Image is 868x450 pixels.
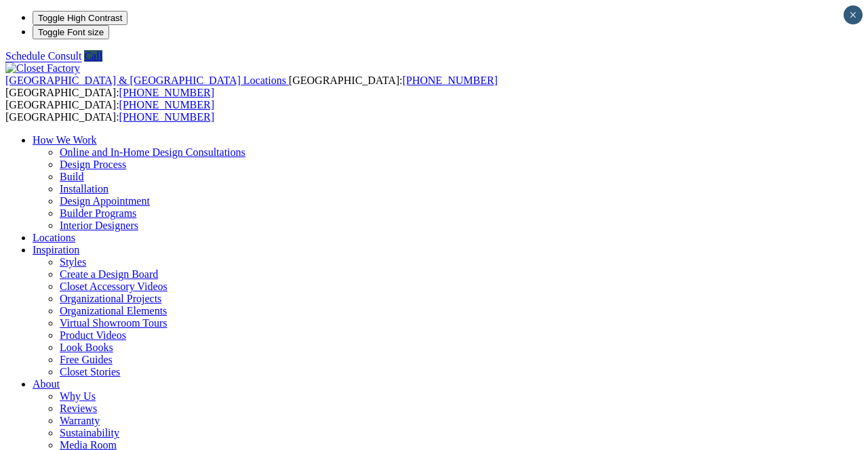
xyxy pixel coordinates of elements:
[60,366,120,377] a: Closet Stories
[5,75,498,98] span: [GEOGRAPHIC_DATA]: [GEOGRAPHIC_DATA]:
[60,317,167,329] a: Virtual Showroom Tours
[60,183,108,195] a: Installation
[5,50,81,62] a: Schedule Consult
[38,27,104,37] span: Toggle Font size
[60,305,167,316] a: Organizational Elements
[402,75,497,86] a: [PHONE_NUMBER]
[33,25,109,39] button: Toggle Font size
[33,378,60,390] a: About
[60,207,136,219] a: Builder Programs
[5,99,214,123] span: [GEOGRAPHIC_DATA]: [GEOGRAPHIC_DATA]:
[60,390,96,402] a: Why Us
[38,13,122,23] span: Toggle High Contrast
[60,342,113,353] a: Look Books
[60,171,84,182] a: Build
[60,329,126,341] a: Product Videos
[33,232,75,243] a: Locations
[60,354,113,365] a: Free Guides
[33,134,97,146] a: How We Work
[5,62,80,75] img: Closet Factory
[60,220,138,231] a: Interior Designers
[60,268,158,280] a: Create a Design Board
[33,11,127,25] button: Toggle High Contrast
[119,99,214,110] a: [PHONE_NUMBER]
[84,50,102,62] a: Call
[844,5,863,24] button: Close
[60,427,119,438] a: Sustainability
[60,146,245,158] a: Online and In-Home Design Consultations
[119,87,214,98] a: [PHONE_NUMBER]
[5,75,286,86] span: [GEOGRAPHIC_DATA] & [GEOGRAPHIC_DATA] Locations
[119,111,214,123] a: [PHONE_NUMBER]
[60,159,126,170] a: Design Process
[60,281,167,292] a: Closet Accessory Videos
[60,256,86,268] a: Styles
[60,293,161,304] a: Organizational Projects
[33,244,79,255] a: Inspiration
[60,415,100,426] a: Warranty
[5,75,289,86] a: [GEOGRAPHIC_DATA] & [GEOGRAPHIC_DATA] Locations
[60,195,150,207] a: Design Appointment
[60,403,97,414] a: Reviews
